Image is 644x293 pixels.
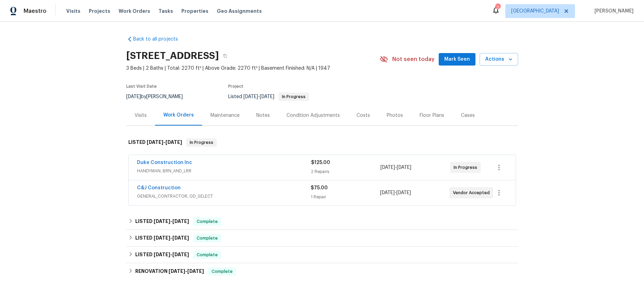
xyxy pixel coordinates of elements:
[187,139,216,146] span: In Progress
[495,4,500,11] div: 7
[217,8,262,15] span: Geo Assignments
[357,112,370,119] div: Costs
[147,140,182,145] span: -
[137,160,192,165] a: Duke Construction Inc
[137,186,181,190] a: C&J Construction
[454,164,480,171] span: In Progress
[228,94,309,99] span: Listed
[135,217,189,226] h6: LISTED
[89,8,110,15] span: Projects
[397,165,411,170] span: [DATE]
[126,84,157,88] span: Last Visit Date
[135,234,189,242] h6: LISTED
[128,138,182,147] h6: LISTED
[211,112,240,119] div: Maintenance
[286,112,340,119] div: Condition Adjustments
[243,94,258,99] span: [DATE]
[126,94,141,99] span: [DATE]
[126,247,518,263] div: LISTED [DATE]-[DATE]Complete
[172,219,189,224] span: [DATE]
[194,235,221,242] span: Complete
[154,235,189,240] span: -
[126,36,193,43] a: Back to all projects
[66,8,80,15] span: Visits
[256,112,270,119] div: Notes
[387,112,403,119] div: Photos
[135,267,204,276] h6: RENOVATION
[380,189,411,196] span: -
[135,251,189,259] h6: LISTED
[24,8,46,15] span: Maestro
[311,193,380,200] div: 1 Repair
[135,112,147,119] div: Visits
[311,168,381,175] div: 2 Repairs
[392,56,435,63] span: Not seen today
[194,218,221,225] span: Complete
[172,252,189,257] span: [DATE]
[158,9,173,14] span: Tasks
[154,219,170,224] span: [DATE]
[279,95,308,99] span: In Progress
[396,190,411,195] span: [DATE]
[187,269,204,274] span: [DATE]
[380,164,411,171] span: -
[380,165,395,170] span: [DATE]
[311,160,330,165] span: $125.00
[119,8,150,15] span: Work Orders
[194,251,221,258] span: Complete
[461,112,475,119] div: Cases
[511,8,559,15] span: [GEOGRAPHIC_DATA]
[154,219,189,224] span: -
[165,140,182,145] span: [DATE]
[480,53,518,66] button: Actions
[592,8,634,15] span: [PERSON_NAME]
[243,94,274,99] span: -
[126,230,518,247] div: LISTED [DATE]-[DATE]Complete
[126,131,518,154] div: LISTED [DATE]-[DATE]In Progress
[453,189,492,196] span: Vendor Accepted
[154,252,170,257] span: [DATE]
[209,268,235,275] span: Complete
[311,186,328,190] span: $75.00
[420,112,444,119] div: Floor Plans
[181,8,208,15] span: Properties
[154,252,189,257] span: -
[126,263,518,280] div: RENOVATION [DATE]-[DATE]Complete
[137,167,311,174] span: HANDYMAN, BRN_AND_LRR
[219,50,231,62] button: Copy Address
[169,269,204,274] span: -
[154,235,170,240] span: [DATE]
[137,193,311,200] span: GENERAL_CONTRACTOR, OD_SELECT
[260,94,274,99] span: [DATE]
[172,235,189,240] span: [DATE]
[439,53,475,66] button: Mark Seen
[380,190,395,195] span: [DATE]
[126,213,518,230] div: LISTED [DATE]-[DATE]Complete
[126,52,219,59] h2: [STREET_ADDRESS]
[163,112,194,119] div: Work Orders
[228,84,243,88] span: Project
[169,269,185,274] span: [DATE]
[126,65,380,72] span: 3 Beds | 2 Baths | Total: 2270 ft² | Above Grade: 2270 ft² | Basement Finished: N/A | 1947
[126,93,191,101] div: by [PERSON_NAME]
[147,140,163,145] span: [DATE]
[485,55,513,64] span: Actions
[444,55,470,64] span: Mark Seen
